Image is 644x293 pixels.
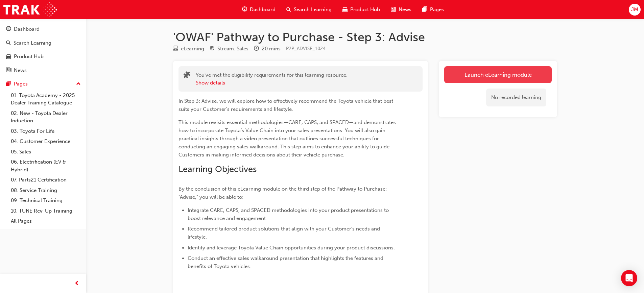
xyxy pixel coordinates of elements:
[3,37,84,49] a: Search Learning
[3,78,84,90] button: Pages
[188,226,381,240] span: Recommend tailored product solutions that align with your Customer’s needs and lifestyle.
[350,6,380,14] span: Product Hub
[3,2,57,17] img: Trak
[14,25,40,33] div: Dashboard
[486,89,546,106] div: No recorded learning
[3,64,84,77] a: News
[8,147,84,157] a: 05. Sales
[8,185,84,196] a: 08. Service Training
[286,46,326,51] span: Learning resource code
[188,207,390,221] span: Integrate CARE, CAPS, and SPACED methodologies into your product presentations to boost relevance...
[237,3,281,17] a: guage-iconDashboard
[8,175,84,185] a: 07. Parts21 Certification
[178,119,397,158] span: This module revisits essential methodologies—CARE, CAPS, and SPACED—and demonstrates how to incor...
[399,6,411,14] span: News
[173,45,204,53] div: Type
[8,157,84,175] a: 06. Electrification (EV & Hybrid)
[6,40,11,46] span: search-icon
[188,245,395,251] span: Identify and leverage Toyota Value Chain opportunities during your product discussions.
[14,53,44,60] div: Product Hub
[430,6,444,14] span: Pages
[286,5,291,14] span: search-icon
[74,279,79,288] span: prev-icon
[254,45,281,53] div: Duration
[444,66,552,83] a: Launch eLearning module
[6,26,11,32] span: guage-icon
[217,45,248,53] div: Stream: Sales
[254,46,259,52] span: clock-icon
[196,71,348,87] div: You've met the eligibility requirements for this learning resource.
[210,45,248,53] div: Stream
[6,54,11,60] span: car-icon
[281,3,337,17] a: search-iconSearch Learning
[14,80,28,88] div: Pages
[242,5,247,14] span: guage-icon
[188,255,385,269] span: Conduct an effective sales walkaround presentation that highlights the features and benefits of T...
[3,23,84,35] a: Dashboard
[14,39,51,47] div: Search Learning
[8,126,84,137] a: 03. Toyota For Life
[181,45,204,53] div: eLearning
[337,3,385,17] a: car-iconProduct Hub
[8,108,84,126] a: 02. New - Toyota Dealer Induction
[76,80,81,89] span: up-icon
[8,206,84,216] a: 10. TUNE Rev-Up Training
[3,22,84,78] button: DashboardSearch LearningProduct HubNews
[8,136,84,147] a: 04. Customer Experience
[342,5,348,14] span: car-icon
[6,81,11,87] span: pages-icon
[631,6,638,14] span: JM
[8,216,84,226] a: All Pages
[173,30,557,45] h1: 'OWAF' Pathway to Purchase - Step 3: Advise
[422,5,427,14] span: pages-icon
[173,46,178,52] span: learningResourceType_ELEARNING-icon
[196,79,225,87] button: Show details
[14,67,27,74] div: News
[178,186,388,200] span: By the conclusion of this eLearning module on the third step of the Pathway to Purchase: "Advise,...
[621,270,637,286] div: Open Intercom Messenger
[178,98,395,112] span: In Step 3: Advise, we will explore how to effectively recommend the Toyota vehicle that best suit...
[250,6,276,14] span: Dashboard
[391,5,396,14] span: news-icon
[6,68,11,74] span: news-icon
[3,50,84,63] a: Product Hub
[262,45,281,53] div: 20 mins
[294,6,332,14] span: Search Learning
[178,164,257,174] span: Learning Objectives
[629,4,641,16] button: JM
[184,72,190,80] span: puzzle-icon
[8,90,84,108] a: 01. Toyota Academy - 2025 Dealer Training Catalogue
[385,3,417,17] a: news-iconNews
[417,3,449,17] a: pages-iconPages
[210,46,215,52] span: target-icon
[8,195,84,206] a: 09. Technical Training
